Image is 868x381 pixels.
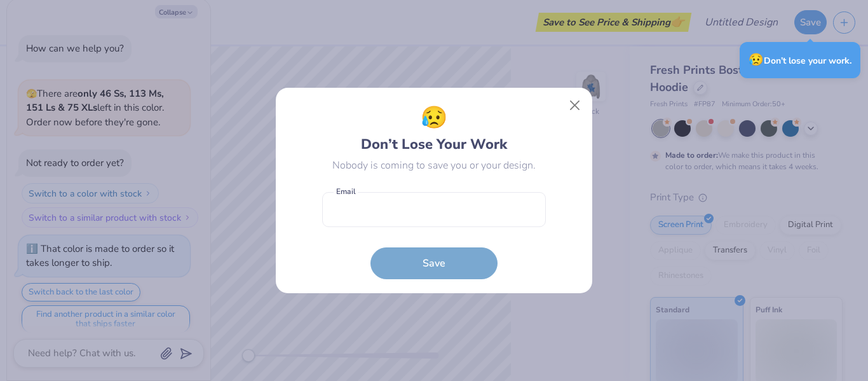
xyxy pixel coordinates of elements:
[749,52,764,68] span: 😥
[332,158,536,173] div: Nobody is coming to save you or your design.
[421,102,447,134] span: 😥
[740,42,860,78] div: Don’t lose your work.
[563,94,587,118] button: Close
[361,102,507,155] div: Don’t Lose Your Work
